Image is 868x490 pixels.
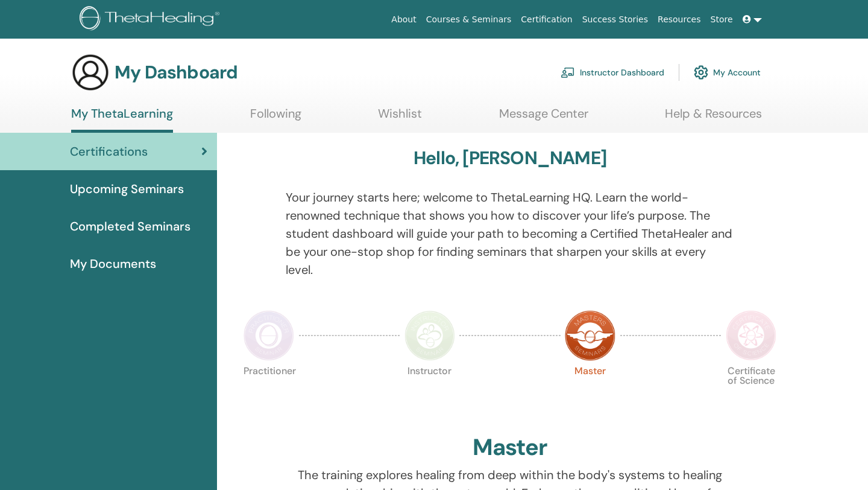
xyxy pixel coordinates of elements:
[250,106,301,130] a: Following
[726,366,776,417] p: Certificate of Science
[244,310,294,361] img: Practitioner
[561,67,575,78] img: chalkboard-teacher.svg
[421,8,517,31] a: Courses & Seminars
[404,310,455,361] img: Instructor
[80,6,224,33] img: logo.png
[414,147,606,169] h3: Hello, [PERSON_NAME]
[565,366,615,417] p: Master
[473,434,547,462] h2: Master
[499,106,588,130] a: Message Center
[694,62,708,83] img: cog.svg
[565,310,615,361] img: Master
[244,366,294,417] p: Practitioner
[653,8,706,31] a: Resources
[706,8,738,31] a: Store
[694,59,761,86] a: My Account
[561,59,664,86] a: Instructor Dashboard
[665,106,762,130] a: Help & Resources
[286,188,735,279] p: Your journey starts here; welcome to ThetaLearning HQ. Learn the world-renowned technique that sh...
[386,8,421,31] a: About
[71,106,173,133] a: My ThetaLearning
[71,53,110,92] img: generic-user-icon.jpg
[70,217,190,235] span: Completed Seminars
[577,8,653,31] a: Success Stories
[404,366,455,417] p: Instructor
[516,8,577,31] a: Certification
[726,310,776,361] img: Certificate of Science
[115,62,237,83] h3: My Dashboard
[378,106,422,130] a: Wishlist
[70,255,156,273] span: My Documents
[70,180,184,198] span: Upcoming Seminars
[70,142,148,161] span: Certifications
